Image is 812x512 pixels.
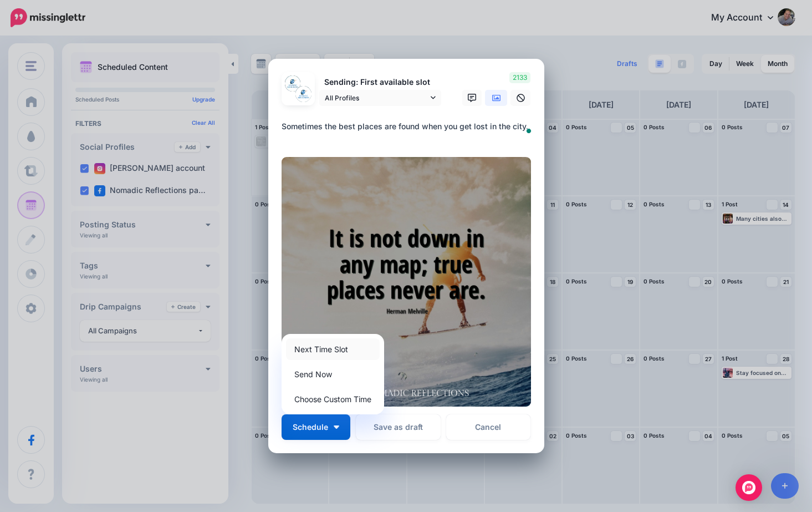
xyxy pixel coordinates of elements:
img: 345453625_962969444706605_4251042684334671834_n-bsa129331.jpg [285,75,301,92]
a: Choose Custom Time [286,388,380,410]
button: Schedule [282,414,350,440]
p: Sending: First available slot [319,76,441,89]
button: Save as draft [356,414,441,440]
div: Open Intercom Messenger [736,474,762,501]
span: Schedule [293,423,328,431]
a: Next Time Slot [286,338,380,360]
span: 2133 [509,72,530,83]
span: All Profiles [325,92,428,104]
img: 3SJHK6S4IM5NN0H7EOABXALT18WFFF20.jpg [282,157,531,407]
a: Cancel [446,414,531,440]
a: All Profiles [319,90,441,106]
img: 348512645_610576197696282_7652708142999725825_n-bsa129759.jpg [295,86,311,102]
a: Send Now [286,363,380,385]
textarea: To enrich screen reader interactions, please activate Accessibility in Grammarly extension settings [282,120,537,141]
img: arrow-down-white.png [334,425,339,429]
div: Schedule [282,334,384,414]
div: Sometimes the best places are found when you get lost in the city. [282,120,537,133]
